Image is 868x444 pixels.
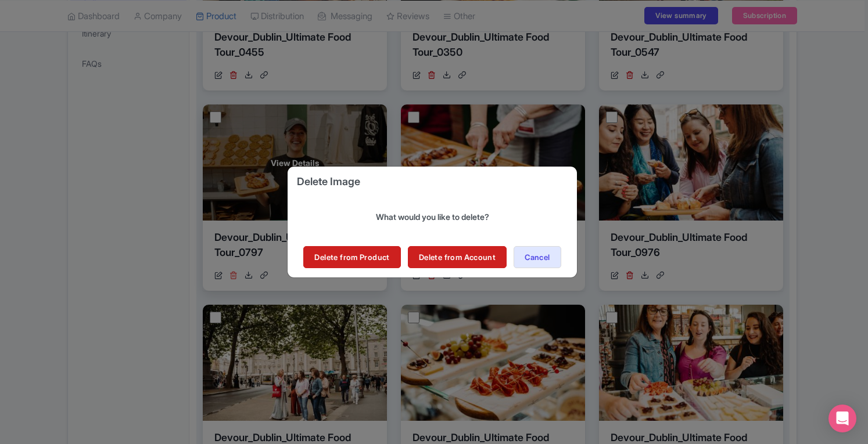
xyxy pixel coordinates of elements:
button: Cancel [514,246,561,268]
a: Delete from Account [408,246,507,268]
a: Delete from Product [303,246,400,268]
p: What would you like to delete? [297,211,568,223]
div: Open Intercom Messenger [828,405,856,432]
h4: Delete Image [297,176,568,187]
